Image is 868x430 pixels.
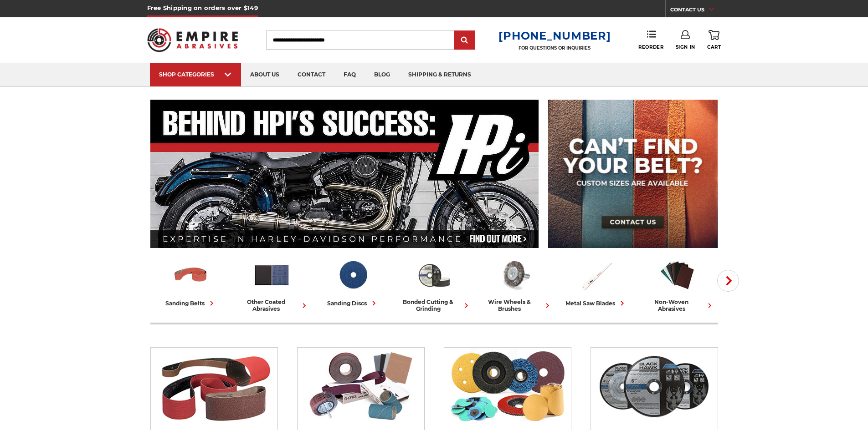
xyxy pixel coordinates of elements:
[235,298,309,312] div: other coated abrasives
[641,256,714,312] a: non-woven abrasives
[658,256,696,294] img: Non-woven Abrasives
[399,63,480,86] a: shipping & returns
[707,30,721,50] a: Cart
[155,348,273,425] img: Sanding Belts
[415,256,453,294] img: Bonded Cutting & Grinding
[595,348,713,425] img: Bonded Cutting & Grinding
[448,348,566,425] img: Sanding Discs
[496,256,534,294] img: Wire Wheels & Brushes
[478,256,552,312] a: wire wheels & brushes
[565,298,627,308] div: metal saw blades
[241,63,288,86] a: about us
[147,22,238,58] img: Empire Abrasives
[235,256,309,312] a: other coated abrasives
[670,5,721,17] a: CONTACT US
[638,30,663,50] a: Reorder
[327,298,379,308] div: sanding discs
[302,348,420,425] img: Other Coated Abrasives
[288,63,334,86] a: contact
[365,63,399,86] a: blog
[159,71,232,78] div: SHOP CATEGORIES
[478,298,552,312] div: wire wheels & brushes
[717,270,739,292] button: Next
[316,256,390,308] a: sanding discs
[707,44,721,50] span: Cart
[334,63,365,86] a: faq
[334,256,372,294] img: Sanding Discs
[638,44,663,50] span: Reorder
[498,29,611,42] a: [PHONE_NUMBER]
[676,44,695,50] span: Sign In
[641,298,714,312] div: non-woven abrasives
[150,100,539,248] img: Banner for an interview featuring Horsepower Inc who makes Harley performance upgrades featured o...
[577,256,615,294] img: Metal Saw Blades
[172,256,210,294] img: Sanding Belts
[253,256,291,294] img: Other Coated Abrasives
[560,256,633,308] a: metal saw blades
[548,100,718,248] img: promo banner for custom belts.
[154,256,228,308] a: sanding belts
[456,31,474,50] input: Submit
[397,298,471,312] div: bonded cutting & grinding
[165,298,216,308] div: sanding belts
[397,256,471,312] a: bonded cutting & grinding
[498,45,611,51] p: FOR QUESTIONS OR INQUIRIES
